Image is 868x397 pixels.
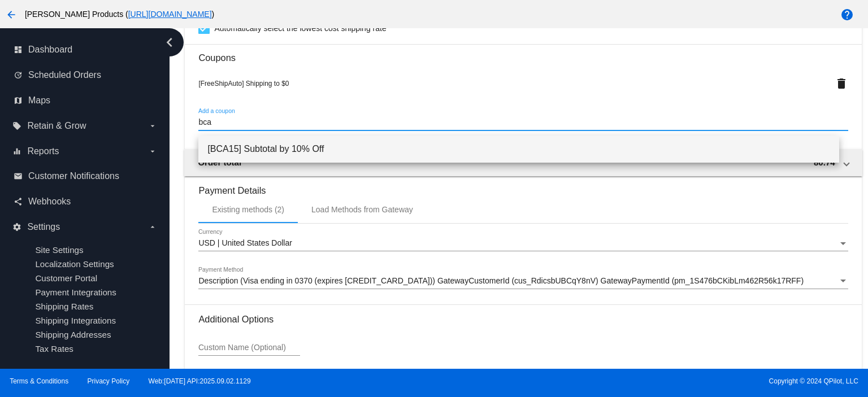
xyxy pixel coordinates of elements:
[14,45,23,54] i: dashboard
[311,205,413,214] div: Load Methods from Gateway
[148,121,157,130] i: arrow_drop_down
[25,10,214,19] span: [PERSON_NAME] Products ( )
[198,277,848,286] mat-select: Payment Method
[35,344,73,354] a: Tax Rates
[14,172,23,181] i: email
[149,377,251,385] a: Web:[DATE] API:2025.09.02.1129
[198,238,292,247] span: USD | United States Dollar
[12,121,21,130] i: local_offer
[207,136,830,163] span: [BCA15] Subtotal by 10% Off
[28,45,72,55] span: Dashboard
[148,147,157,156] i: arrow_drop_down
[128,10,212,19] a: [URL][DOMAIN_NAME]
[35,287,116,297] a: Payment Integrations
[214,21,386,35] span: Automatically select the lowest cost shipping rate
[14,41,157,59] a: dashboard Dashboard
[14,96,23,105] i: map
[35,302,93,311] a: Shipping Rates
[35,259,114,269] a: Localization Settings
[184,149,862,176] mat-expansion-panel-header: Order total 80.74
[198,343,300,352] input: Custom Name (Optional)
[198,44,848,63] h3: Coupons
[27,146,59,156] span: Reports
[198,314,848,325] h3: Additional Options
[12,147,21,156] i: equalizer
[198,177,848,196] h3: Payment Details
[840,8,854,21] mat-icon: help
[27,222,60,232] span: Settings
[14,66,157,84] a: update Scheduled Orders
[212,205,284,214] div: Existing methods (2)
[198,118,848,127] input: Add a coupon
[28,171,119,181] span: Customer Notifications
[198,80,289,88] span: [FreeShipAuto] Shipping to $0
[198,158,241,167] span: Order total
[14,193,157,211] a: share Webhooks
[14,167,157,185] a: email Customer Notifications
[198,276,804,285] span: Description (Visa ending in 0370 (expires [CREDIT_CARD_DATA])) GatewayCustomerId (cus_RdicsbUBCqY...
[12,223,21,232] i: settings
[10,377,68,385] a: Terms & Conditions
[198,239,848,248] mat-select: Currency
[35,245,83,255] a: Site Settings
[14,197,23,206] i: share
[27,121,86,131] span: Retain & Grow
[835,77,848,90] mat-icon: delete
[5,8,18,21] mat-icon: arrow_back
[35,330,111,339] a: Shipping Addresses
[28,95,50,106] span: Maps
[14,91,157,110] a: map Maps
[35,316,116,325] a: Shipping Integrations
[160,33,179,51] i: chevron_left
[28,197,71,207] span: Webhooks
[444,377,858,385] span: Copyright © 2024 QPilot, LLC
[148,223,157,232] i: arrow_drop_down
[14,71,23,80] i: update
[35,273,97,283] a: Customer Portal
[28,70,101,80] span: Scheduled Orders
[88,377,130,385] a: Privacy Policy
